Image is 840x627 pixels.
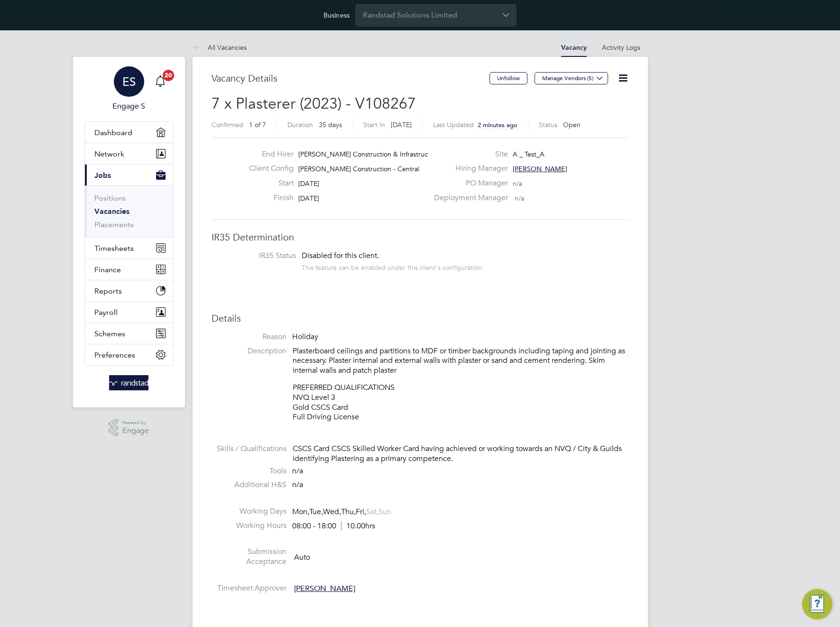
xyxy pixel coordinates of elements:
[212,583,286,593] label: Timesheet Approver
[298,194,319,203] span: [DATE]
[109,375,148,390] img: randstad-logo-retina.png
[515,194,524,203] span: n/a
[212,312,629,324] h3: Details
[85,122,173,143] a: Dashboard
[94,171,111,180] span: Jobs
[513,165,567,173] span: [PERSON_NAME]
[561,44,587,52] a: Vacancy
[241,149,294,159] label: End Hirer
[292,480,303,489] span: n/a
[84,375,174,390] a: Go to home page
[212,547,286,567] label: Submission Acceptance
[94,308,118,317] span: Payroll
[85,185,173,237] div: Jobs
[151,66,170,97] a: 20
[212,480,286,490] label: Additional H&S
[212,466,286,476] label: Tools
[122,75,136,88] span: ES
[391,120,412,129] span: [DATE]
[85,280,173,301] button: Reports
[221,251,296,261] label: IR35 Status
[341,507,356,516] span: Thu,
[309,507,323,516] span: Tue,
[94,286,122,295] span: Reports
[513,179,522,188] span: n/a
[84,66,174,112] a: ESEngage S
[241,178,294,188] label: Start
[212,72,489,84] h3: Vacancy Details
[341,521,375,531] span: 10.00hrs
[292,507,309,516] span: Mon,
[428,193,508,203] label: Deployment Manager
[85,259,173,280] button: Finance
[319,120,342,129] span: 35 days
[212,231,629,243] h3: IR35 Determination
[535,72,608,84] button: Manage Vendors (5)
[602,43,640,52] a: Activity Logs
[302,261,484,272] div: This feature can be enabled under this client's configuration.
[378,507,391,516] span: Sun
[428,164,508,174] label: Hiring Manager
[212,346,286,356] label: Description
[366,507,378,516] span: Sat,
[293,444,629,464] div: CSCS Card CSCS Skilled Worker Card having achieved or working towards an NVQ / City & Guilds iden...
[84,101,174,112] span: Engage S
[122,419,149,427] span: Powered by
[212,94,416,113] span: 7 x Plasterer (2023) - V108267
[323,507,341,516] span: Wed,
[212,444,286,454] label: Skills / Qualifications
[802,589,832,619] button: Engage Resource Center
[356,507,366,516] span: Fri,
[539,120,557,129] label: Status
[298,150,437,158] span: [PERSON_NAME] Construction & Infrastruct…
[294,553,310,562] span: Auto
[433,120,474,129] label: Last Updated
[212,521,286,531] label: Working Hours
[193,43,247,52] a: All Vacancies
[292,466,303,476] span: n/a
[122,427,149,435] span: Engage
[94,350,135,360] span: Preferences
[212,507,286,516] label: Working Days
[363,120,385,129] label: Start In
[94,220,134,229] a: Placements
[287,120,313,129] label: Duration
[563,120,581,129] span: Open
[294,584,355,593] span: [PERSON_NAME]
[298,179,319,188] span: [DATE]
[73,57,185,407] nav: Main navigation
[94,207,129,216] a: Vacancies
[302,251,379,260] span: Disabled for this client.
[292,332,318,341] span: Holiday
[85,344,173,365] button: Preferences
[85,143,173,164] button: Network
[323,11,350,19] label: Business
[212,332,286,342] label: Reason
[298,165,419,173] span: [PERSON_NAME] Construction - Central
[489,72,527,84] button: Unfollow
[94,128,132,137] span: Dashboard
[85,238,173,258] button: Timesheets
[85,165,173,185] button: Jobs
[85,323,173,344] button: Schemes
[428,149,508,159] label: Site
[478,121,517,129] span: 2 minutes ago
[94,149,124,158] span: Network
[109,419,149,437] a: Powered byEngage
[94,194,126,203] a: Positions
[163,70,174,81] span: 20
[293,383,629,422] p: PREFERRED QUALIFICATIONS NVQ Level 3 Gold CSCS Card Full Driving License
[85,302,173,323] button: Payroll
[513,150,545,158] span: A _ Test_A
[428,178,508,188] label: PO Manager
[212,120,243,129] label: Confirmed
[94,265,121,274] span: Finance
[292,521,375,531] div: 08:00 - 18:00
[94,244,134,253] span: Timesheets
[241,193,294,203] label: Finish
[293,346,629,376] p: Plasterboard ceilings and partitions to MDF or timber backgrounds including taping and jointing a...
[241,164,294,174] label: Client Config
[94,329,125,338] span: Schemes
[249,120,266,129] span: 1 of 7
